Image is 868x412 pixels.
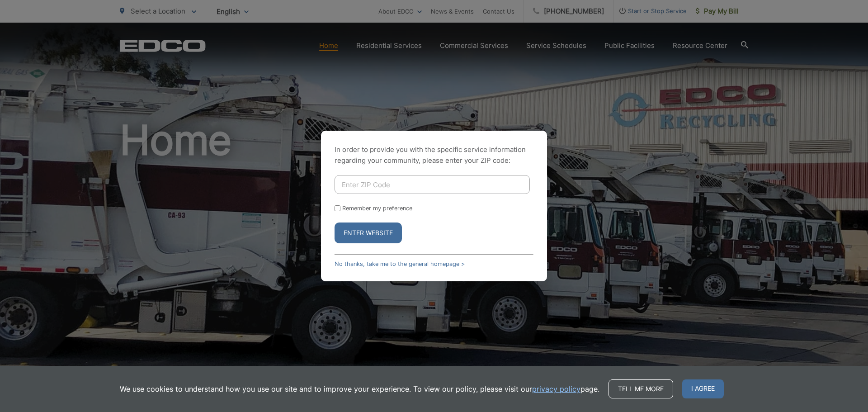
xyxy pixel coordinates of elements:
[120,384,599,394] p: We use cookies to understand how you use our site and to improve your experience. To view our pol...
[335,175,530,194] input: Enter ZIP Code
[335,144,533,166] p: In order to provide you with the specific service information regarding your community, please en...
[532,384,580,394] a: privacy policy
[335,223,402,243] button: Enter Website
[335,260,465,267] a: No thanks, take me to the general homepage >
[342,205,412,212] label: Remember my preference
[682,379,724,398] span: I agree
[609,379,673,398] a: Tell me more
